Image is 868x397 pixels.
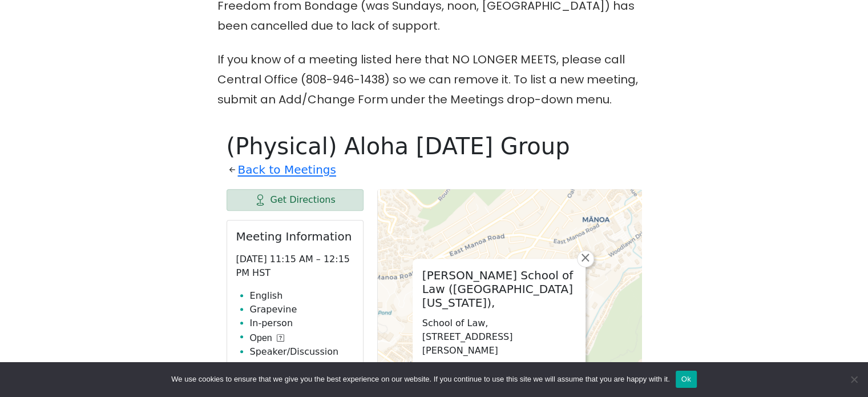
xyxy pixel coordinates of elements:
span: × [580,251,591,264]
p: If you know of a meeting listed here that NO LONGER MEETS, please call Central Office (808-946-14... [217,50,651,110]
li: Speaker/Discussion [250,345,354,359]
button: Ok [676,371,697,388]
p: [DATE] 11:15 AM – 12:15 PM HST [236,252,354,280]
span: We use cookies to ensure that we give you the best experience on our website. If you continue to ... [171,374,669,385]
span: No [848,374,859,385]
span: Open [250,331,272,345]
li: In-person [250,316,354,330]
a: Close popup [577,250,594,267]
a: Get Directions [227,189,364,211]
h2: [PERSON_NAME] School of Law ([GEOGRAPHIC_DATA][US_STATE]), [422,268,576,310]
a: Back to Meetings [238,160,336,180]
h2: Meeting Information [236,230,354,243]
p: School of Law, [STREET_ADDRESS][PERSON_NAME] [422,316,576,358]
li: English [250,289,354,303]
li: Grapevine [250,303,354,316]
h1: (Physical) Aloha [DATE] Group [227,133,642,160]
button: Open [250,331,284,345]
